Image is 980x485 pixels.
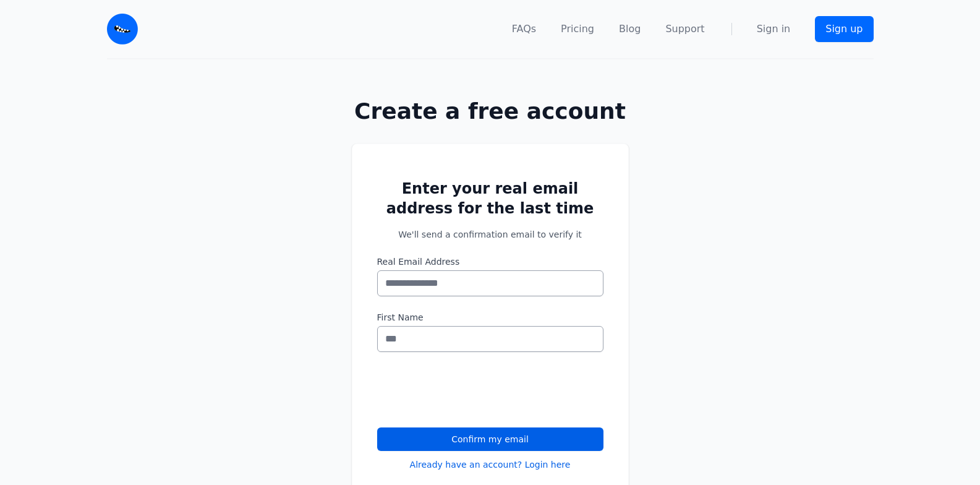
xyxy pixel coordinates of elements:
a: Pricing [561,22,594,36]
img: Email Monster [107,14,138,45]
a: Already have an account? Login here [410,458,571,471]
iframe: reCAPTCHA [377,367,565,415]
a: Support [665,22,704,36]
label: Real Email Address [377,255,603,268]
a: Sign in [757,22,791,36]
a: Blog [619,22,641,36]
button: Confirm my email [377,427,603,451]
h1: Create a free account [312,99,668,124]
h2: Enter your real email address for the last time [377,179,603,218]
label: First Name [377,311,603,324]
a: Sign up [815,16,873,42]
a: FAQs [512,22,536,36]
p: We'll send a confirmation email to verify it [377,228,603,241]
